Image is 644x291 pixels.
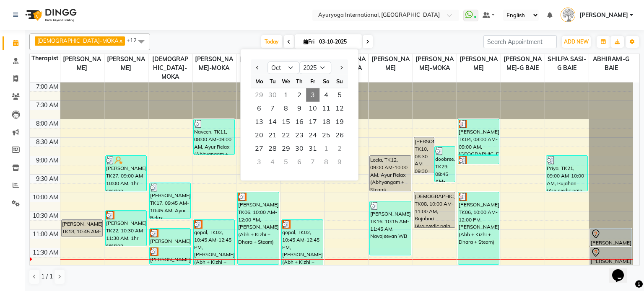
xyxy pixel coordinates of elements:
span: 3 [306,88,319,102]
div: Monday, October 6, 2025 [252,102,266,115]
div: Naveen, TK11, 08:00 AM-09:00 AM, Ayur Relax (Abhyangam + Steam) [194,119,235,155]
div: Thursday, October 23, 2025 [293,129,306,142]
iframe: chat widget [609,258,636,283]
div: [PERSON_NAME], TK16, 10:15 AM-11:45 AM, Navajeevan WB [370,201,411,255]
div: 10:30 AM [31,211,60,220]
div: Thursday, October 9, 2025 [293,102,306,115]
span: 21 [266,129,279,142]
span: 10 [306,102,319,115]
span: ADD NEW [564,39,589,45]
div: Monday, October 13, 2025 [252,115,266,129]
div: Wednesday, October 8, 2025 [279,102,293,115]
div: Thursday, October 2, 2025 [293,88,306,102]
button: Next month [338,61,345,75]
span: 11 [319,102,333,115]
span: 15 [279,115,293,129]
span: [PERSON_NAME]-G BAIE [501,54,545,73]
span: 28 [266,142,279,155]
button: Previous month [254,61,261,75]
span: 26 [333,129,346,142]
div: Friday, October 10, 2025 [306,102,319,115]
div: Mo [252,75,266,88]
span: [PERSON_NAME]-MOKA [192,54,236,73]
div: Th [293,75,306,88]
div: [PERSON_NAME], TK04, 08:00 AM-09:00 AM, [GEOGRAPHIC_DATA] [458,119,499,155]
div: [PERSON_NAME], TK22, 10:30 AM-11:30 AM, 1hr session [106,211,147,246]
span: [PERSON_NAME] [60,54,104,73]
div: Monday, October 20, 2025 [252,129,266,142]
div: Monday, September 29, 2025 [252,88,266,102]
input: Search Appointment [483,35,557,48]
div: Thursday, October 16, 2025 [293,115,306,129]
div: Tu [266,75,279,88]
div: Thursday, October 30, 2025 [293,142,306,155]
span: ABHIRAMI-G BAIE [589,54,633,73]
div: 9:30 AM [34,175,60,183]
div: [PERSON_NAME], TK15, 11:00 AM-11:30 AM, Sthanika Podikizhi [150,229,191,246]
div: Thursday, November 6, 2025 [293,155,306,169]
span: 5 [333,88,346,102]
span: 30 [293,142,306,155]
div: Wednesday, October 1, 2025 [279,88,293,102]
div: 10:00 AM [31,193,60,202]
span: [PERSON_NAME] [104,54,148,73]
input: 2025-10-03 [317,36,358,48]
div: Monday, October 27, 2025 [252,142,266,155]
div: Monday, November 3, 2025 [252,155,266,169]
div: Wednesday, October 15, 2025 [279,115,293,129]
div: Sunday, October 12, 2025 [333,102,346,115]
span: 23 [293,129,306,142]
span: 31 [306,142,319,155]
span: 6 [252,102,266,115]
div: [PERSON_NAME], TK06, 10:00 AM-12:00 PM, [PERSON_NAME] (Abh + Kizhi + Dhara + Steam) [458,192,499,264]
span: 25 [319,129,333,142]
div: Therapist [30,54,60,63]
a: x [119,37,122,44]
div: Friday, October 17, 2025 [306,115,319,129]
div: Saturday, October 18, 2025 [319,115,333,129]
div: Friday, October 24, 2025 [306,129,319,142]
img: logo [21,3,79,27]
span: 27 [252,142,266,155]
span: 14 [266,115,279,129]
span: 29 [279,142,293,155]
select: Select month [267,62,299,74]
div: 11:30 AM [31,248,60,257]
div: Tuesday, October 28, 2025 [266,142,279,155]
div: doobree, TK29, 08:45 AM-09:45 AM, Ayur Relax (Abhyangam + Steam) [435,147,455,182]
div: Sunday, November 9, 2025 [333,155,346,169]
div: [DEMOGRAPHIC_DATA], TK08, 10:00 AM-11:00 AM, Rujahari (Ayurvedic pain relieveing massage) [414,192,455,227]
div: Saturday, October 4, 2025 [319,88,333,102]
div: [PERSON_NAME], TK17, 09:45 AM-10:45 AM, Ayur Relax (Abhyangam + Steam) [150,183,191,219]
span: [PERSON_NAME] [579,11,628,20]
span: 7 [266,102,279,115]
div: [PERSON_NAME], TK06, 10:00 AM-12:00 PM, [PERSON_NAME] (Abh + Kizhi + Dhara + Steam) [238,192,279,264]
div: Friday, October 31, 2025 [306,142,319,155]
span: SHILPA SASI-G BAIE [545,54,589,73]
span: Fri [301,39,317,45]
button: ADD NEW [562,36,591,48]
div: [PERSON_NAME], TK04, 09:00 AM-09:15 AM, Virechanam [458,156,499,164]
div: Tuesday, October 14, 2025 [266,115,279,129]
span: 8 [279,102,293,115]
div: [PERSON_NAME], TK15, 11:30 AM-12:00 PM, Pichu [150,247,191,264]
div: Su [333,75,346,88]
div: Wednesday, October 29, 2025 [279,142,293,155]
div: Sunday, October 5, 2025 [333,88,346,102]
span: 1 [279,88,293,102]
div: Sunday, October 26, 2025 [333,129,346,142]
div: Saturday, October 11, 2025 [319,102,333,115]
span: 20 [252,129,266,142]
div: Sa [319,75,333,88]
div: 9:00 AM [34,156,60,165]
span: [PERSON_NAME]-MOKA [236,54,280,73]
div: [PERSON_NAME], TK18, 11:00 AM-11:30 AM, Herbal hair pack [590,229,631,246]
div: [PERSON_NAME], TK27, 09:00 AM-10:00 AM, 1hr session [106,156,147,191]
span: [DEMOGRAPHIC_DATA]-MOKA [148,54,192,82]
div: 11:00 AM [31,230,60,239]
div: 8:00 AM [34,119,60,128]
span: 19 [333,115,346,129]
span: 17 [306,115,319,129]
div: Saturday, November 1, 2025 [319,142,333,155]
div: Wednesday, November 5, 2025 [279,155,293,169]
